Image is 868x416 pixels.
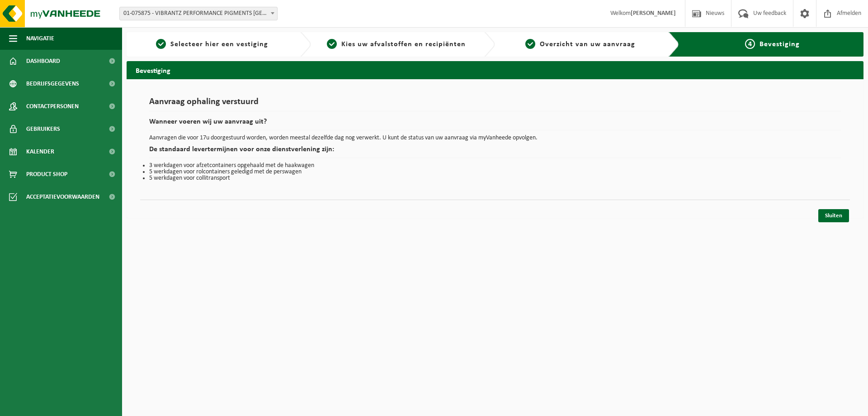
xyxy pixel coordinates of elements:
[119,7,278,20] span: 01-075875 - VIBRANTZ PERFORMANCE PIGMENTS BELGIUM - MENEN
[26,50,60,72] span: Dashboard
[149,175,841,182] li: 5 werkdagen voor collitransport
[525,39,535,49] span: 3
[26,27,54,50] span: Navigatie
[818,209,849,222] a: Sluiten
[26,72,79,95] span: Bedrijfsgegevens
[631,10,676,17] strong: [PERSON_NAME]
[341,41,466,48] span: Kies uw afvalstoffen en recipiënten
[127,61,863,79] h2: Bevestiging
[316,39,477,50] a: 2Kies uw afvalstoffen en recipiënten
[500,39,661,50] a: 3Overzicht van uw aanvraag
[170,41,268,48] span: Selecteer hier een vestiging
[327,39,337,49] span: 2
[745,39,755,49] span: 4
[149,135,841,141] p: Aanvragen die voor 17u doorgestuurd worden, worden meestal dezelfde dag nog verwerkt. U kunt de s...
[149,163,841,169] li: 3 werkdagen voor afzetcontainers opgehaald met de haakwagen
[149,146,841,158] h2: De standaard levertermijnen voor onze dienstverlening zijn:
[149,118,841,130] h2: Wanneer voeren wij uw aanvraag uit?
[156,39,166,49] span: 1
[26,95,79,118] span: Contactpersonen
[26,140,54,163] span: Kalender
[540,41,635,48] span: Overzicht van uw aanvraag
[149,97,841,111] h1: Aanvraag ophaling verstuurd
[759,41,800,48] span: Bevestiging
[131,39,293,50] a: 1Selecteer hier een vestiging
[120,7,277,20] span: 01-075875 - VIBRANTZ PERFORMANCE PIGMENTS BELGIUM - MENEN
[26,118,60,140] span: Gebruikers
[26,163,67,186] span: Product Shop
[149,169,841,175] li: 5 werkdagen voor rolcontainers geledigd met de perswagen
[26,186,99,208] span: Acceptatievoorwaarden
